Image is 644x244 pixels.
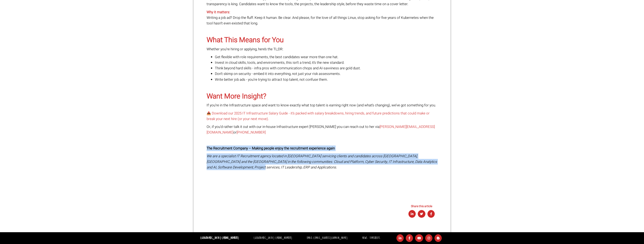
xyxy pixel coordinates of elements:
a: News [362,236,367,240]
a: [PHONE_NUMBER] [237,130,266,135]
span: Want More Insight? [207,91,266,101]
p: If you’re in the Infrastructure space and want to know exactly what top talent is earning right n... [207,102,437,108]
a: [PHONE_NUMBER] [222,236,239,240]
li: Think beyond hard skills - infra pros with communication chops and AI-savviness are gold dust. [215,65,437,71]
a: Timesheets [370,236,380,240]
span: What This Means for You [207,35,284,45]
span: Why it matters: [207,10,230,15]
li: [GEOGRAPHIC_DATA]: [253,235,293,241]
li: Write better job ads - you’re trying to attract top talent, not confuse them. [215,77,437,88]
a: [PHONE_NUMBER] [275,236,292,240]
a: 📥 Download our 2025 IT Infrastructure Salary Guide - it’s packed with salary breakdowns, hiring t... [207,111,430,121]
li: Invest in cloud skills, tools, and environments, this isn’t a trend, it’s the new standard. [215,60,437,65]
p: Or, if you’d rather talk it out with our in-house Infrastructure expert [PERSON_NAME] you can rea... [207,124,437,135]
li: Don’t skimp on security - embed it into everything, not just your risk assessments. [215,71,437,77]
em: We are a specialist IT Recruitment agency located in [GEOGRAPHIC_DATA] servicing clients and cand... [207,154,437,170]
li: Get flexible with role requirements, the best candidates wear more than one hat. [215,54,437,60]
p: Writing a job ad? Drop the fluff. Keep it human. Be clear. And please, for the love of all things... [207,9,437,32]
strong: The Recruitment Company – Making people enjoy the recruitment experience again [207,146,335,151]
li: Email: [306,235,348,241]
p: Whether you’re hiring or applying, here’s the TL;DR: [207,46,437,52]
h6: Share this article [408,205,435,208]
a: [EMAIL_ADDRESS][DOMAIN_NAME] [313,236,347,240]
strong: [GEOGRAPHIC_DATA]: [200,236,239,240]
a: [PERSON_NAME][EMAIL_ADDRESS][DOMAIN_NAME] [207,124,435,135]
